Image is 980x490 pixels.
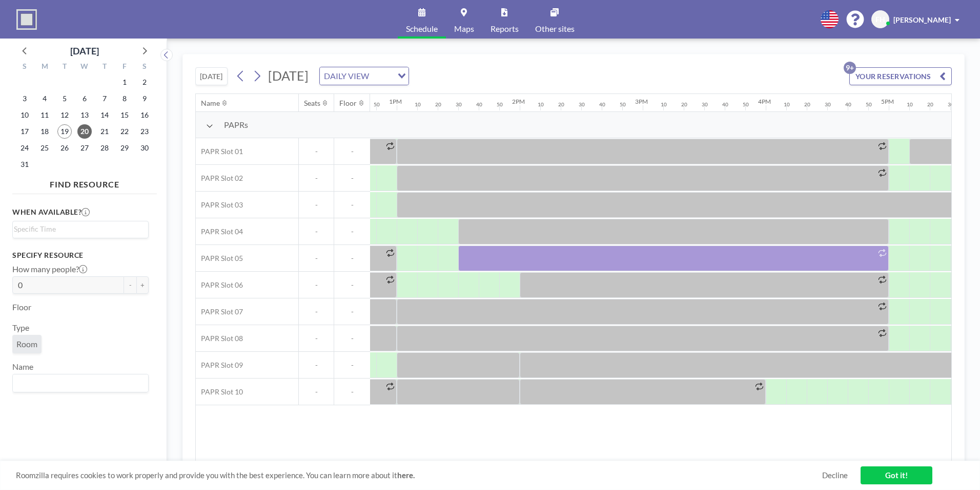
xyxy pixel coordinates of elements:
span: Saturday, August 16, 2025 [137,108,152,122]
span: Room [16,339,37,349]
div: 30 [579,101,585,108]
div: S [134,61,154,74]
div: T [55,61,75,74]
div: 2PM [512,98,525,105]
div: 20 [927,101,933,108]
span: - [299,174,334,183]
p: 9+ [844,62,856,74]
div: 10 [415,101,421,108]
label: Name [12,362,33,372]
span: - [334,200,370,210]
span: Maps [454,25,474,33]
div: 40 [599,101,605,108]
span: - [334,334,370,343]
div: 10 [538,101,544,108]
span: PAPR Slot 01 [196,147,243,156]
span: - [299,280,334,290]
span: Tuesday, August 12, 2025 [57,108,72,122]
span: - [334,361,370,370]
div: 30 [456,101,462,108]
span: PAPR Slot 06 [196,280,243,290]
span: Wednesday, August 6, 2025 [77,91,92,106]
button: - [124,276,136,294]
span: Schedule [406,25,438,33]
div: Search for option [13,221,148,237]
span: PAPR Slot 07 [196,307,243,316]
span: - [334,254,370,263]
div: 30 [948,101,954,108]
div: F [114,61,134,74]
label: Floor [12,302,31,312]
span: Reports [491,25,519,33]
span: Monday, August 18, 2025 [37,124,52,139]
span: [PERSON_NAME] [893,15,951,24]
div: 5PM [881,98,894,105]
div: T [94,61,114,74]
span: Saturday, August 2, 2025 [137,75,152,89]
h4: FIND RESOURCE [12,175,157,190]
div: 20 [558,101,564,108]
span: Friday, August 22, 2025 [117,124,132,139]
span: DAILY VIEW [322,69,371,83]
span: Thursday, August 21, 2025 [97,124,112,139]
span: Thursday, August 28, 2025 [97,141,112,155]
span: Sunday, August 31, 2025 [17,157,32,172]
div: 50 [374,101,380,108]
img: organization-logo [16,9,37,30]
div: 10 [661,101,667,108]
div: 4PM [758,98,771,105]
a: here. [397,470,415,480]
span: FH [875,15,885,24]
span: PAPR Slot 03 [196,200,243,210]
span: Monday, August 11, 2025 [37,108,52,122]
div: 50 [866,101,872,108]
div: Name [201,99,220,108]
span: - [334,307,370,316]
span: Sunday, August 24, 2025 [17,141,32,155]
span: PAPR Slot 10 [196,387,243,397]
span: Saturday, August 9, 2025 [137,91,152,106]
div: 40 [476,101,482,108]
span: Roomzilla requires cookies to work properly and provide you with the best experience. You can lea... [16,470,822,480]
div: Floor [339,99,357,108]
button: + [136,276,149,294]
span: [DATE] [268,68,309,83]
button: [DATE] [195,67,228,85]
span: - [299,334,334,343]
div: M [35,61,55,74]
div: 20 [681,101,687,108]
span: Friday, August 8, 2025 [117,91,132,106]
input: Search for option [14,376,142,390]
span: - [299,307,334,316]
span: Tuesday, August 26, 2025 [57,141,72,155]
span: Other sites [535,25,575,33]
div: 20 [435,101,441,108]
h3: Specify resource [12,251,149,260]
span: Friday, August 15, 2025 [117,108,132,122]
span: PAPR Slot 08 [196,334,243,343]
span: PAPR Slot 05 [196,254,243,263]
div: Seats [304,99,320,108]
button: YOUR RESERVATIONS9+ [849,67,952,85]
span: - [299,254,334,263]
span: Saturday, August 30, 2025 [137,141,152,155]
a: Decline [822,470,848,480]
div: 10 [907,101,913,108]
span: Monday, August 25, 2025 [37,141,52,155]
span: - [334,227,370,236]
label: Type [12,323,29,333]
span: Saturday, August 23, 2025 [137,124,152,139]
span: PAPR Slot 04 [196,227,243,236]
div: 50 [620,101,626,108]
span: - [299,361,334,370]
span: - [299,147,334,156]
div: [DATE] [70,44,99,58]
div: 1PM [389,98,402,105]
div: W [75,61,95,74]
div: 30 [702,101,708,108]
span: - [299,200,334,210]
a: Got it! [861,466,932,484]
span: Sunday, August 10, 2025 [17,108,32,122]
label: How many people? [12,264,87,274]
input: Search for option [372,69,392,83]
